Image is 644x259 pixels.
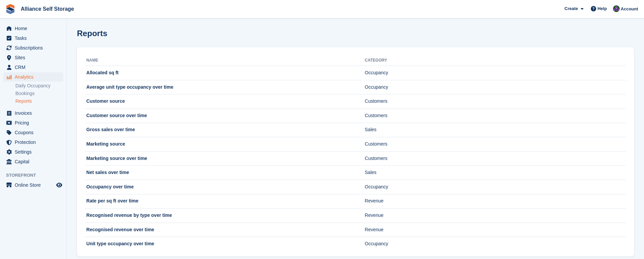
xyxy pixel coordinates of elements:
[85,151,365,166] td: Marketing source over time
[15,180,55,190] span: Online Store
[3,128,63,137] a: menu
[365,94,626,109] td: Customers
[365,223,626,237] td: Revenue
[365,180,626,194] td: Occupancy
[85,237,365,251] td: Unit type occupancy over time
[85,66,365,80] td: Allocated sq ft
[564,5,578,12] span: Create
[597,5,607,12] span: Help
[365,151,626,166] td: Customers
[365,66,626,80] td: Occupancy
[85,108,365,123] td: Customer source over time
[3,180,63,190] a: menu
[3,43,63,53] a: menu
[15,53,55,62] span: Sites
[85,80,365,94] td: Average unit type occupancy over time
[77,29,107,38] h1: Reports
[15,157,55,166] span: Capital
[365,108,626,123] td: Customers
[3,138,63,147] a: menu
[3,157,63,166] a: menu
[6,172,67,179] span: Storefront
[365,237,626,251] td: Occupancy
[15,24,55,33] span: Home
[85,123,365,137] td: Gross sales over time
[15,43,55,53] span: Subscriptions
[85,180,365,194] td: Occupancy over time
[18,3,77,14] a: Alliance Self Storage
[365,194,626,208] td: Revenue
[15,72,55,82] span: Analytics
[15,83,63,89] a: Daily Occupancy
[15,108,55,118] span: Invoices
[15,33,55,43] span: Tasks
[15,118,55,127] span: Pricing
[85,194,365,208] td: Rate per sq ft over time
[365,80,626,94] td: Occupancy
[15,63,55,72] span: CRM
[85,137,365,152] td: Marketing source
[365,166,626,180] td: Sales
[15,90,63,97] a: Bookings
[365,137,626,152] td: Customers
[15,98,63,104] a: Reports
[3,72,63,82] a: menu
[621,6,638,12] span: Account
[85,55,365,66] th: Name
[3,108,63,118] a: menu
[365,123,626,137] td: Sales
[55,181,63,189] a: Preview store
[3,118,63,127] a: menu
[613,5,620,12] img: Romilly Norton
[85,166,365,180] td: Net sales over time
[85,223,365,237] td: Recognised revenue over time
[3,63,63,72] a: menu
[3,53,63,62] a: menu
[5,4,15,14] img: stora-icon-8386f47178a22dfd0bd8f6a31ec36ba5ce8667c1dd55bd0f319d3a0aa187defe.svg
[15,147,55,157] span: Settings
[3,33,63,43] a: menu
[3,147,63,157] a: menu
[85,94,365,109] td: Customer source
[15,138,55,147] span: Protection
[85,208,365,223] td: Recognised revenue by type over time
[15,128,55,137] span: Coupons
[365,55,626,66] th: Category
[365,208,626,223] td: Revenue
[3,24,63,33] a: menu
